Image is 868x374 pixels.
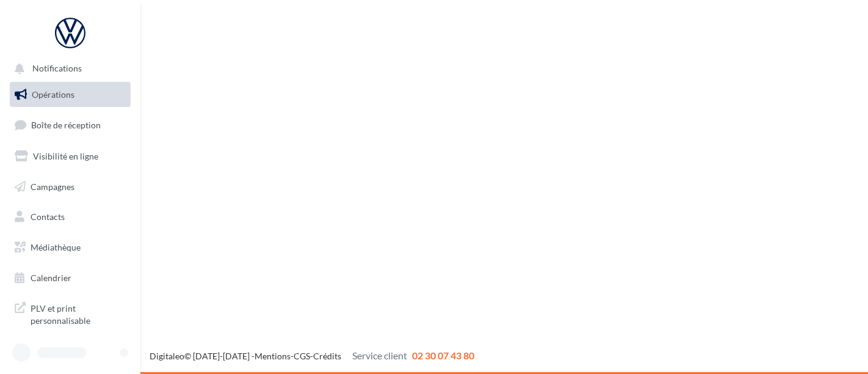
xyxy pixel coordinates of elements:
a: Visibilité en ligne [7,144,133,169]
a: Crédits [313,351,341,361]
span: Calendrier [31,273,71,283]
span: Opérations [32,89,74,100]
a: Boîte de réception [7,112,133,138]
a: Mentions [255,351,291,361]
a: Contacts [7,204,133,230]
span: Visibilité en ligne [33,151,98,161]
a: CGS [294,351,310,361]
a: Opérations [7,82,133,108]
a: Médiathèque [7,235,133,260]
a: Calendrier [7,265,133,291]
a: Digitaleo [150,351,184,361]
span: Médiathèque [31,242,81,252]
a: Campagnes [7,174,133,200]
span: Contacts [31,211,65,222]
span: Boîte de réception [31,120,101,130]
span: PLV et print personnalisable [31,300,126,326]
span: Notifications [32,64,82,74]
a: PLV et print personnalisable [7,295,133,331]
span: © [DATE]-[DATE] - - - [150,351,474,361]
span: 02 30 07 43 80 [412,350,474,361]
span: Campagnes [31,181,74,191]
span: Service client [352,350,407,361]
